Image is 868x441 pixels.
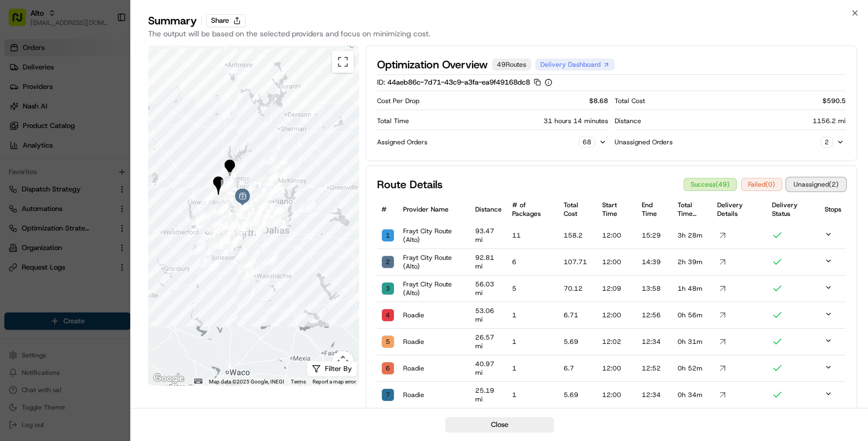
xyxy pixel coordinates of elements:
[22,242,83,253] span: Knowledge Base
[242,207,254,219] div: 1
[271,215,283,227] div: 1
[87,238,178,257] a: 💻API Documentation
[615,97,645,105] p: Total Cost
[215,203,227,215] div: 2
[28,69,179,81] input: Clear
[684,178,737,191] button: Success(49)
[11,43,197,60] p: Welcome 👋
[544,117,608,125] div: 31 hours 14 minutes
[381,335,394,348] div: 5
[312,379,356,385] a: Report a map error
[238,218,250,229] div: 1
[598,249,637,276] td: 12:00
[559,382,598,408] td: 5.69
[512,364,555,373] span: 1
[277,217,289,229] div: 1
[279,165,291,177] div: 1
[234,199,246,211] div: 1
[224,172,236,184] div: 1
[210,219,222,231] div: 2
[291,379,306,385] a: Terms
[475,306,504,324] span: 53.06 mi
[261,180,273,191] div: 1
[148,28,851,39] div: The output will be based on the selected providers and focus on minimizing cost.
[787,178,846,191] button: Unassigned(2)
[265,152,277,164] div: 1
[445,417,554,432] button: Close
[259,215,271,227] div: 1
[259,210,271,222] div: 1
[108,269,131,277] span: Pylon
[559,302,598,329] td: 6.71
[512,311,555,319] span: 1
[475,253,504,271] span: 92.81 mi
[475,205,504,214] span: Distance
[92,243,100,252] div: 💻
[403,311,467,319] span: Roadie
[598,355,637,382] td: 12:00
[96,168,118,176] span: [DATE]
[34,168,88,176] span: [PERSON_NAME]
[598,329,637,355] td: 12:02
[11,157,28,175] img: Brigitte Vinadas
[240,260,252,272] div: 4
[254,223,266,235] div: 1
[307,361,357,377] button: Filter By
[673,329,713,355] td: 0h 31m
[512,284,555,293] span: 5
[231,232,242,244] div: 1
[381,205,387,214] span: #
[244,257,256,269] div: 3
[512,337,555,346] span: 1
[76,268,131,277] a: Powered byPylon
[637,355,673,382] td: 12:52
[637,276,673,302] td: 13:58
[475,227,504,244] span: 93.47 mi
[206,14,246,27] button: Share
[276,157,288,169] div: 1
[637,249,673,276] td: 14:39
[598,222,637,249] td: 12:00
[269,182,281,194] div: 1
[381,362,394,375] div: 6
[90,168,94,176] span: •
[475,386,504,404] span: 25.19 mi
[235,248,247,260] div: 2
[258,197,270,209] div: 1
[813,117,846,125] div: 1156.2 mi
[512,258,555,266] span: 6
[216,234,228,246] div: 5
[381,282,394,295] div: 3
[598,302,637,329] td: 12:00
[250,214,261,226] div: 1
[194,379,202,384] button: Keyboard shortcuts
[266,253,278,265] div: 6
[151,372,187,386] a: Open this area in Google Maps (opens a new window)
[34,197,88,206] span: [PERSON_NAME]
[637,329,673,355] td: 12:34
[193,242,205,254] div: 9
[387,78,530,87] span: 44aeb86c-7d71-43c9-a3fa-ea9f49168dc8
[559,355,598,382] td: 6.7
[228,223,240,235] div: 1
[403,391,467,399] span: Roadie
[535,59,615,71] a: Delivery Dashboard
[673,222,713,249] td: 3h 28m
[268,188,280,200] div: 1
[377,97,419,105] p: Cost Per Drop
[49,114,149,123] div: We're available if you need us!
[492,59,531,71] div: 49 Routes
[637,302,673,329] td: 12:56
[254,202,266,214] div: 1
[221,180,233,191] div: 1
[220,218,232,229] div: 1
[377,78,385,87] span: ID:
[264,173,276,185] div: 1
[226,219,238,231] div: 1
[192,213,203,225] div: 5
[11,10,33,32] img: Nash
[148,13,197,28] div: Summary
[225,195,237,207] div: 1
[307,361,357,376] button: Filter By
[602,201,633,218] span: Start Time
